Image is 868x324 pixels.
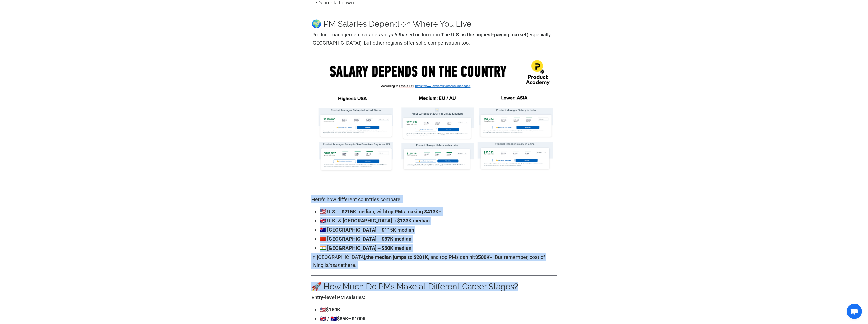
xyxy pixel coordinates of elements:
li: → [320,217,557,225]
strong: 🇮🇳 [GEOGRAPHIC_DATA] [320,245,377,251]
p: Here’s how different countries compare: [311,195,557,203]
strong: 🇦🇺 [GEOGRAPHIC_DATA] [320,227,377,233]
strong: the median jumps to $281K [366,254,428,260]
strong: $85K–$100K [337,316,366,322]
img: 7eccd1e-3a86-2f6-dcb7-a4d8ec225e0_Ask_Dave_004_PM_Salary_Feedback.png [311,51,557,189]
li: 🇬🇧 / 🇦🇺 [320,315,557,323]
strong: Entry-level PM salaries: [311,294,365,300]
li: → [320,244,557,252]
li: → [320,226,557,234]
li: → , with [320,207,557,216]
strong: $50K median [382,245,411,251]
strong: $500K+ [475,254,492,260]
strong: The U.S. is the highest-paying market [441,32,527,38]
strong: top PMs making $413K+ [386,208,441,215]
strong: $115K median [382,227,414,233]
em: insane [328,262,343,268]
strong: 🇨🇳 [GEOGRAPHIC_DATA] [320,236,377,242]
strong: $215K median [342,208,374,215]
h3: 🌍 PM Salaries Depend on Where You Live [311,19,557,29]
strong: 🇺🇸 U.S. [320,208,337,215]
strong: $123K median [397,218,430,224]
em: a lot [391,32,400,38]
li: → [320,235,557,243]
p: In [GEOGRAPHIC_DATA], , and top PMs can hit . But remember, cost of living is there. [311,253,557,269]
strong: $87K median [382,236,411,242]
strong: 🇬🇧 U.K. & [GEOGRAPHIC_DATA] [320,218,392,224]
p: Product management salaries vary based on location. (especially [GEOGRAPHIC_DATA]), but other reg... [311,31,557,47]
div: Open chat [847,304,862,319]
strong: $160K [326,307,340,313]
h3: 🚀 How Much Do PMs Make at Different Career Stages? [311,282,557,291]
li: 🇺🇸 [320,306,557,314]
